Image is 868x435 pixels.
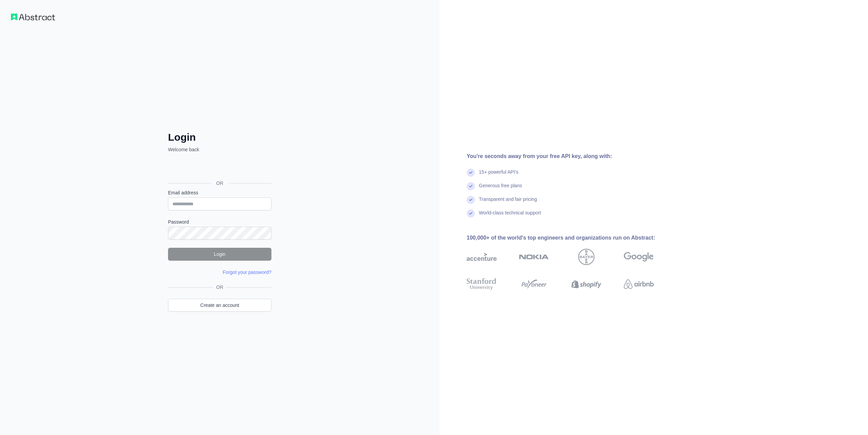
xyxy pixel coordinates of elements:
p: Welcome back [168,146,271,153]
label: Email address [168,189,271,196]
a: Forgot your password? [223,269,271,275]
img: accenture [467,249,497,265]
img: stanford university [467,277,497,292]
img: Workflow [11,14,55,20]
div: Generous free plans [479,182,522,196]
div: Transparent and fair pricing [479,196,537,209]
iframe: Sign in with Google Button [165,160,273,175]
img: nokia [519,249,549,265]
div: World-class technical support [479,209,541,223]
a: Create an account [168,299,271,312]
span: OR [214,284,226,291]
img: check mark [467,182,475,190]
button: Login [168,248,271,261]
img: check mark [467,196,475,204]
span: OR [211,180,229,187]
img: payoneer [519,277,549,292]
img: bayer [578,249,595,265]
img: shopify [571,277,601,292]
img: google [624,249,654,265]
img: check mark [467,169,475,177]
img: airbnb [624,277,654,292]
img: check mark [467,209,475,217]
div: 15+ powerful API's [479,169,518,182]
label: Password [168,219,271,225]
div: You're seconds away from your free API key, along with: [467,152,675,160]
div: 100,000+ of the world's top engineers and organizations run on Abstract: [467,234,675,242]
h2: Login [168,131,271,143]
